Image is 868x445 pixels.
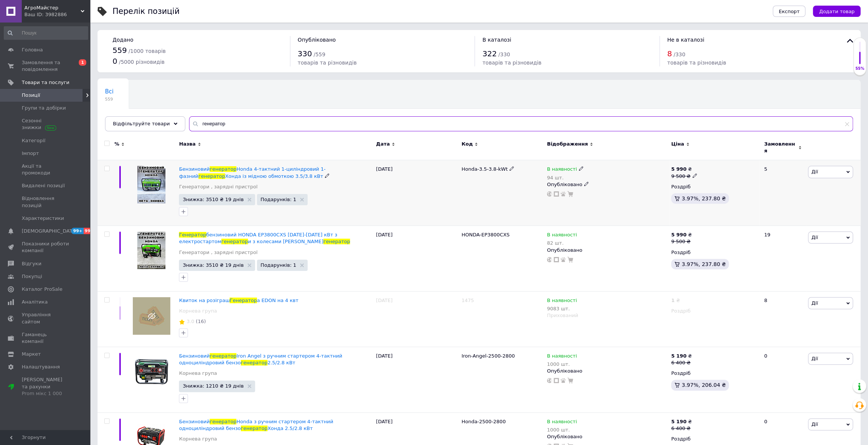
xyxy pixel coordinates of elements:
[671,425,692,432] div: 6 400 ₴
[179,436,217,442] a: Корнева група
[22,311,69,325] span: Управління сайтом
[179,298,298,303] a: Квиток на розіграшГенератора EDON на 4 квт
[779,9,800,14] span: Експорт
[179,232,350,244] a: Генераторбензиновий HONDA EP3800CXS [DATE]-[DATE] кВт з електростартомгенератори з колесами [PERS...
[671,232,692,238] div: ₴
[682,382,726,388] span: 3.97%, 206.04 ₴
[547,240,577,246] div: 82 шт.
[461,298,474,303] span: 1475
[461,166,508,172] span: Honda-3.5-3.8-kWt
[137,166,165,203] img: Бензиновый генератор Honda 4-тактный 1-цилиндровый 1-фазный генератор Хонда с медной обмоткой 3.5...
[241,425,267,431] span: генератор
[179,353,342,365] span: Iron Angel з ручним стартером 4-тактний одноциліндровий бензо
[461,232,509,238] span: HONDA-EP3800CXS
[760,160,806,226] div: 5
[24,5,81,11] span: АгроМайстер
[547,298,577,305] span: В наявності
[179,370,217,377] a: Корнева група
[482,37,511,43] span: В каталозі
[257,298,299,303] span: а EDON на 4 квт
[461,141,473,147] span: Код
[179,249,257,256] a: Генератори , зарядні пристрої
[671,436,758,442] div: Роздріб
[179,183,257,190] a: Генератори , зарядні пристрої
[22,182,65,189] span: Видалені позиції
[482,49,497,58] span: 322
[210,419,236,424] span: генератор
[819,9,854,14] span: Додати товар
[225,173,323,179] span: Хонда із мідною обмоткою 3.5/3.8 кВт
[114,141,119,147] span: %
[179,232,337,244] span: бензиновий HONDA EP3800CXS [DATE]-[DATE] кВт з електростартом
[671,359,692,366] div: 6 400 ₴
[113,57,117,66] span: 0
[547,141,588,147] span: Відображення
[22,228,77,235] span: [DEMOGRAPHIC_DATA]
[133,353,170,390] img: Бензиновый генератор Iron Angel с ручным стартером 4-тактный одноцилиндровый бензогенератор 2.5/2...
[547,232,577,240] span: В наявності
[128,48,165,54] span: / 1000 товарів
[22,163,69,176] span: Акції та промокоди
[760,226,806,292] div: 19
[22,351,41,358] span: Маркет
[119,59,165,65] span: / 5000 різновидів
[221,239,248,244] span: генератор
[547,306,577,311] div: 9083 шт.
[547,166,577,174] span: В наявності
[267,360,295,365] span: 2.5/2.8 кВт
[22,47,43,53] span: Головна
[498,51,510,57] span: / 330
[71,228,84,234] span: 99+
[547,247,667,254] div: Опубліковано
[811,421,818,427] span: Дії
[314,51,325,57] span: / 559
[22,376,69,397] span: [PERSON_NAME] та рахунки
[22,364,60,370] span: Налаштування
[547,181,667,188] div: Опубліковано
[671,353,692,359] div: ₴
[461,353,515,359] span: Iron-Angel-2500-2800
[137,232,165,269] img: Генератор бензиновий HONDA EP3800CXS 3.5-3.8 кВт з електростартом генератори з колесами Хонда бен...
[113,8,180,15] div: Перелік позицій
[547,353,577,361] span: В наявності
[84,228,96,234] span: 99+
[113,121,170,126] span: Відфільтруйте товари
[813,6,860,17] button: Додати товар
[376,141,390,147] span: Дата
[183,263,243,268] span: Знижка: 3510 ₴ 19 днів
[671,308,758,314] div: Роздріб
[261,263,296,268] span: Подарунків: 1
[764,141,796,154] span: Замовлення
[461,419,506,424] span: Honda-2500-2800
[323,239,350,244] span: генератор
[22,59,69,73] span: Замовлення та повідомлення
[671,173,697,180] div: 9 500 ₴
[671,418,692,425] div: ₴
[179,419,333,431] a: БензиновийгенераторHonda з ручним стартером 4-тактний одноциліндровий бензогенераторХонда 2.5/2.8...
[671,298,674,303] b: 1
[811,300,818,306] span: Дії
[682,261,726,267] span: 3.97%, 237.80 ₴
[547,361,577,367] div: 1000 шт.
[22,331,69,345] span: Гаманець компанії
[760,291,806,347] div: 8
[22,150,39,157] span: Імпорт
[22,137,45,144] span: Категорії
[374,160,460,226] div: [DATE]
[24,11,90,18] div: Ваш ID: 3982886
[298,37,336,43] span: Опубліковано
[186,319,194,324] span: 3.0
[22,260,41,267] span: Відгуки
[811,169,818,174] span: Дії
[760,347,806,412] div: 0
[22,241,69,254] span: Показники роботи компанії
[22,286,62,293] span: Каталог ProSale
[547,368,667,374] div: Опубліковано
[671,249,758,256] div: Роздріб
[179,419,210,424] span: Бензиновий
[374,226,460,292] div: [DATE]
[374,347,460,412] div: [DATE]
[671,183,758,190] div: Роздріб
[22,117,69,131] span: Сезонні знижки
[179,166,210,172] span: Бензиновий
